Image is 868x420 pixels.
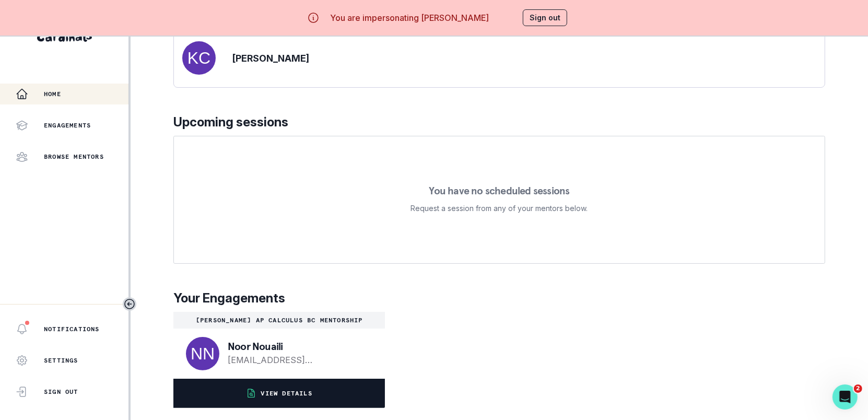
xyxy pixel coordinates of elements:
[523,9,567,26] button: Sign out
[173,379,385,408] button: VIEW DETAILS
[232,51,309,65] p: [PERSON_NAME]
[44,388,78,396] p: Sign Out
[44,153,104,161] p: Browse Mentors
[44,90,61,98] p: Home
[411,202,588,215] p: Request a session from any of your mentors below.
[228,354,368,366] a: [EMAIL_ADDRESS][DOMAIN_NAME]
[173,113,825,132] p: Upcoming sessions
[44,356,78,365] p: Settings
[44,121,91,130] p: Engagements
[261,389,312,398] p: VIEW DETAILS
[178,316,381,324] p: [PERSON_NAME] AP Calculus BC Mentorship
[228,341,368,352] p: Noor Nouaili
[429,185,569,196] p: You have no scheduled sessions
[123,297,136,311] button: Toggle sidebar
[44,325,100,333] p: Notifications
[182,41,216,75] img: svg
[173,289,825,308] p: Your Engagements
[854,384,862,393] span: 2
[186,337,219,370] img: svg
[832,384,858,410] iframe: Intercom live chat
[330,11,489,24] p: You are impersonating [PERSON_NAME]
